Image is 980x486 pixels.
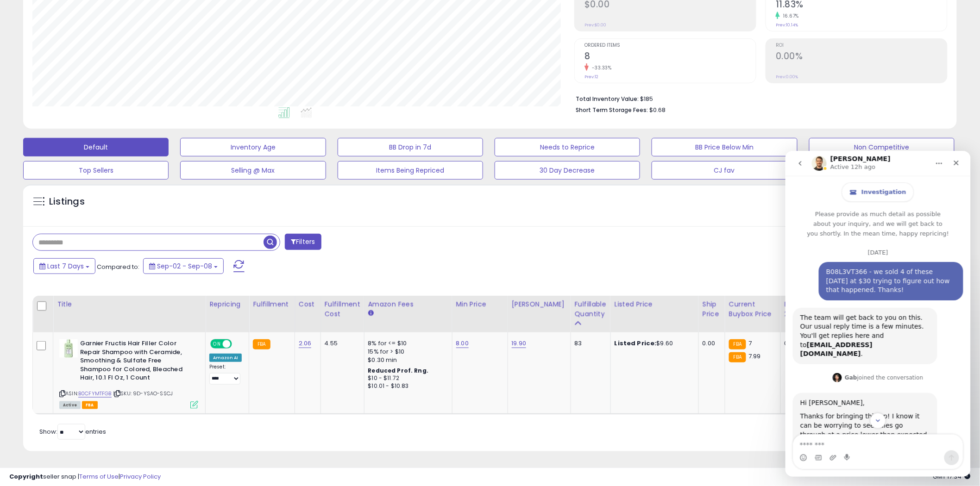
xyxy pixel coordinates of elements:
div: Fulfillment Cost [325,299,360,319]
button: BB Price Below Min [652,138,797,156]
a: B0CFYMTFGB [78,390,112,398]
div: 83 [575,339,603,348]
span: $0.68 [649,106,666,114]
div: $10.01 - $10.83 [368,382,445,390]
button: Inventory Age [180,138,326,156]
button: Send a message… [159,299,174,314]
div: 4.55 [325,339,357,348]
button: Sep-02 - Sep-08 [143,258,224,274]
small: FBA [253,339,270,349]
div: Current Buybox Price [729,299,777,319]
small: Prev: $0.00 [584,22,606,28]
small: -33.33% [589,64,612,71]
div: ASIN: [59,339,198,408]
a: 19.90 [512,339,527,348]
button: BB Drop in 7d [338,138,483,156]
small: Prev: 12 [584,74,598,80]
small: FBA [729,339,746,349]
button: Upload attachment [44,303,51,311]
span: Compared to: [97,262,139,271]
b: Short Term Storage Fees: [576,106,648,114]
span: Ordered Items [584,43,756,48]
span: 7.99 [748,352,761,361]
span: All listings currently available for purchase on Amazon [59,401,81,409]
h2: 0.00% [776,51,947,63]
button: Last 7 Days [33,258,95,274]
b: Garnier Fructis Hair Filler Color Repair Shampoo with Ceramide, Smoothing & Sulfate Free Shampoo ... [80,339,193,385]
div: Cost [299,299,317,309]
div: seller snap | | [9,473,161,481]
span: Show: entries [39,427,106,436]
textarea: Message… [8,284,177,299]
span: ROI [776,43,947,48]
div: Fulfillment [253,299,290,309]
div: Amazon Fees [368,299,448,309]
a: 8.00 [456,339,469,348]
small: Amazon Fees. [368,309,374,318]
button: Default [23,138,169,156]
button: Start recording [59,303,66,311]
small: Prev: 0.00% [776,74,798,80]
div: Title [57,299,201,309]
span: Last 7 Days [47,262,84,271]
div: $10 - $11.72 [368,374,445,382]
h2: 8 [584,51,756,63]
button: Gif picker [29,303,37,311]
button: Emoji picker [14,303,22,311]
div: 0.00 [703,339,718,348]
button: Non Competitive [809,138,955,156]
a: 2.06 [299,339,312,348]
small: FBA [729,352,746,362]
button: Items Being Repriced [338,161,483,180]
div: Hi [PERSON_NAME], [15,248,144,257]
button: Needs to Reprice [495,138,640,156]
div: 0% [785,339,815,348]
h5: Listings [49,195,85,208]
span: | SKU: 9D-YSAO-SSCJ [113,390,173,397]
div: 15% for > $10 [368,348,445,356]
div: $9.60 [615,339,691,348]
small: Prev: 10.14% [776,22,798,28]
img: 31w7AyEjvSL._SL40_.jpg [59,339,78,358]
div: Min Price [456,299,504,309]
div: Listed Price [615,299,695,309]
span: 7 [748,339,752,348]
button: 30 Day Decrease [495,161,640,180]
button: Scroll to bottom [85,262,101,278]
b: Listed Price: [615,339,657,348]
button: CJ fav [652,161,797,180]
span: Sep-02 - Sep-08 [157,262,212,271]
a: Privacy Policy [120,472,161,481]
span: FBA [82,401,98,409]
div: Ship Price [703,299,721,319]
div: $0.30 min [368,356,445,364]
small: 16.67% [780,12,799,19]
button: Filters [285,234,321,250]
b: Reduced Prof. Rng. [368,367,429,374]
iframe: Intercom live chat [785,151,971,477]
span: OFF [231,340,245,348]
div: Amazon AI [209,354,242,362]
a: Terms of Use [79,472,119,481]
b: Total Inventory Value: [576,95,639,103]
button: Top Sellers [23,161,169,180]
div: 8% for <= $10 [368,339,445,348]
div: Repricing [209,299,245,309]
div: BB Share 24h. [785,299,818,319]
